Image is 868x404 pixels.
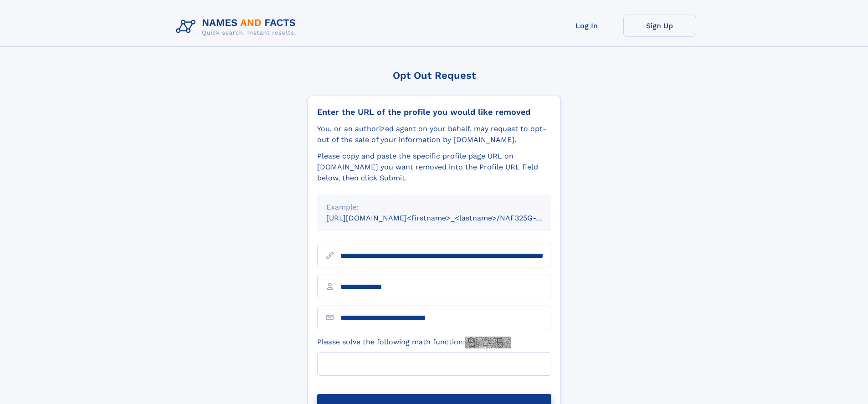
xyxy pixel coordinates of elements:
div: You, or an authorized agent on your behalf, may request to opt-out of the sale of your informatio... [317,123,551,145]
div: Please copy and paste the specific profile page URL on [DOMAIN_NAME] you want removed into the Pr... [317,151,551,184]
div: Example: [326,202,542,213]
small: [URL][DOMAIN_NAME]<firstname>_<lastname>/NAF325G-xxxxxxxx [326,214,569,222]
a: Log In [550,15,623,37]
a: Sign Up [623,15,696,37]
div: Enter the URL of the profile you would like removed [317,107,551,117]
label: Please solve the following math function: [317,337,511,348]
img: Logo Names and Facts [172,15,303,39]
div: Opt Out Request [308,70,561,81]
